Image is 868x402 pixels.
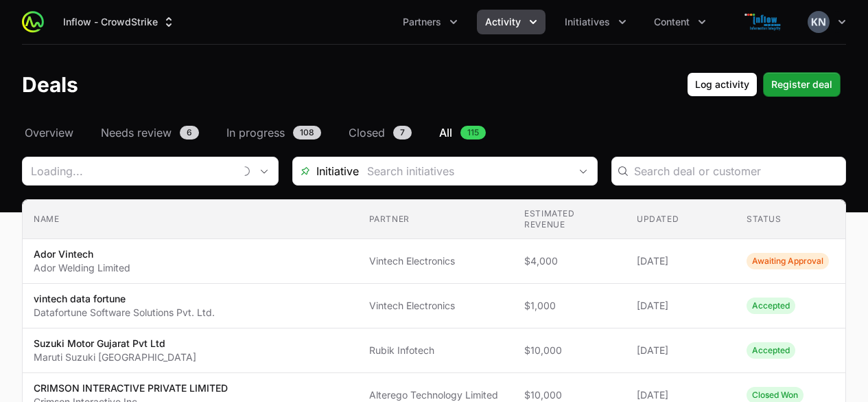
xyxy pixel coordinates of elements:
[687,72,841,97] div: Primary actions
[513,200,626,239] th: Estimated revenue
[226,124,285,141] span: In progress
[22,124,846,141] nav: Deals navigation
[524,344,615,357] span: $10,000
[626,200,736,239] th: Updated
[34,247,130,261] p: Ador Vintech
[346,124,414,141] a: Closed7
[637,388,725,402] span: [DATE]
[808,11,830,33] img: Kaustubh N
[358,200,514,239] th: Partner
[44,10,714,34] div: Main navigation
[369,254,503,268] span: Vintech Electronics
[524,299,615,313] span: $1,000
[403,15,441,29] span: Partners
[34,292,215,306] p: vintech data fortune
[34,261,130,275] p: Ador Welding Limited
[524,254,615,268] span: $4,000
[393,126,412,139] span: 7
[556,10,635,34] button: Initiatives
[731,8,797,36] img: Inflow
[637,299,725,313] span: [DATE]
[646,10,714,34] button: Content
[22,11,44,33] img: ActivitySource
[736,200,845,239] th: Status
[250,157,278,185] div: Open
[634,163,837,179] input: Search deal or customer
[369,299,503,313] span: Vintech Electronics
[359,157,570,185] input: Search initiatives
[556,10,635,34] div: Initiatives menu
[180,126,199,139] span: 6
[34,381,228,395] p: CRIMSON INTERACTIVE PRIVATE LIMITED
[34,337,196,350] p: Suzuki Motor Gujarat Pvt Ltd
[293,163,359,179] span: Initiative
[637,344,725,357] span: [DATE]
[22,72,78,97] h1: Deals
[98,124,202,141] a: Needs review6
[687,72,758,97] button: Log activity
[771,76,832,93] span: Register deal
[25,124,73,141] span: Overview
[293,126,321,139] span: 108
[55,10,184,34] div: Supplier switch menu
[369,388,503,402] span: Alterego Technology Limited
[646,10,714,34] div: Content menu
[654,15,690,29] span: Content
[22,124,76,141] a: Overview
[349,124,385,141] span: Closed
[763,72,841,97] button: Register deal
[436,124,489,141] a: All115
[395,10,466,34] button: Partners
[101,124,172,141] span: Needs review
[565,15,610,29] span: Initiatives
[34,306,215,320] p: Datafortune Software Solutions Pvt. Ltd.
[637,254,725,268] span: [DATE]
[34,350,196,364] p: Maruti Suzuki [GEOGRAPHIC_DATA]
[570,157,597,185] div: Open
[460,126,486,139] span: 115
[695,76,749,93] span: Log activity
[439,124,452,141] span: All
[23,157,234,185] input: Loading...
[369,344,503,357] span: Rubik Infotech
[55,10,184,34] button: Inflow - CrowdStrike
[23,200,358,239] th: Name
[395,10,466,34] div: Partners menu
[485,15,521,29] span: Activity
[477,10,546,34] div: Activity menu
[224,124,324,141] a: In progress108
[524,388,615,402] span: $10,000
[477,10,546,34] button: Activity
